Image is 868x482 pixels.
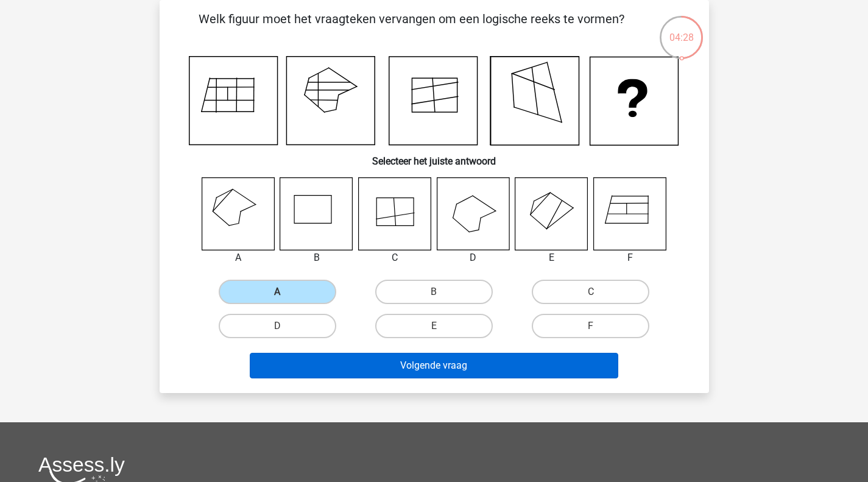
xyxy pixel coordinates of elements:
div: D [428,250,520,265]
p: Welk figuur moet het vraagteken vervangen om een logische reeks te vormen? [179,10,644,46]
div: C [349,250,441,265]
div: A [192,250,284,265]
label: E [375,314,493,338]
label: D [219,314,336,338]
div: E [506,250,598,265]
div: 04:28 [658,15,704,45]
label: B [375,280,493,304]
label: F [532,314,649,338]
div: F [584,250,676,265]
div: B [270,250,362,265]
button: Volgende vraag [250,353,618,378]
label: A [219,280,336,304]
label: C [532,280,649,304]
h6: Selecteer het juiste antwoord [179,146,690,167]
